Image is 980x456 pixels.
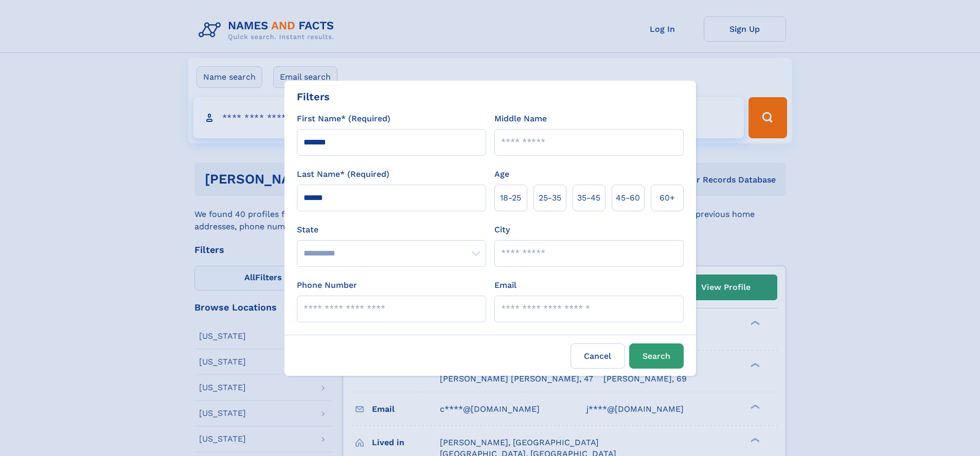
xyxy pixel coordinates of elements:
span: 60+ [660,192,675,204]
label: Middle Name [494,113,547,125]
label: State [297,224,486,236]
label: Phone Number [297,279,357,291]
button: Search [629,343,684,369]
label: Cancel [571,343,625,369]
label: Last Name* (Required) [297,168,389,180]
label: First Name* (Required) [297,113,390,125]
span: 25‑35 [539,192,561,204]
span: 35‑45 [577,192,600,204]
span: 45‑60 [616,192,640,204]
label: City [494,224,510,236]
div: Filters [297,89,330,104]
label: Age [494,168,509,180]
label: Email [494,279,516,291]
span: 18‑25 [500,192,521,204]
